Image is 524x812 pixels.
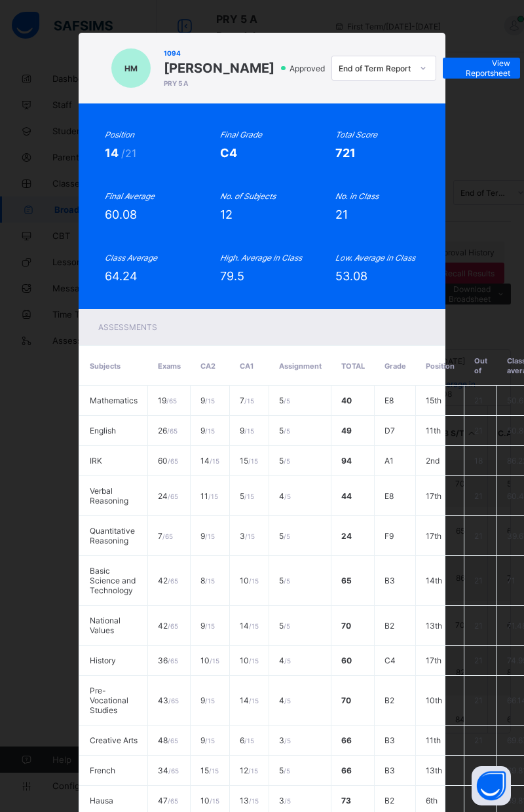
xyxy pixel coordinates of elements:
span: / 5 [284,577,290,585]
span: / 15 [249,797,259,805]
i: No. of Subjects [220,191,276,201]
span: / 65 [166,397,177,405]
span: 60 [158,456,178,466]
span: C4 [384,655,396,665]
span: 65 [341,576,352,585]
span: 34 [158,766,179,775]
span: 13 [240,796,259,805]
i: Final Grade [220,130,262,139]
span: / 65 [168,577,178,585]
span: 721 [335,146,356,160]
span: 66 [341,766,352,775]
span: / 65 [168,737,178,745]
span: / 15 [208,492,218,500]
span: 21 [474,735,483,745]
span: Mathematics [90,396,138,405]
span: 14th [426,576,442,585]
span: 70 [341,621,351,631]
span: / 15 [249,622,259,630]
span: 5 [279,396,290,405]
span: B2 [384,796,394,805]
span: Creative Arts [90,735,138,745]
span: 21 [474,426,483,435]
span: Out of [474,356,487,375]
span: 5 [279,531,290,541]
span: / 65 [168,492,178,500]
span: 36 [158,655,178,665]
span: 53.08 [335,269,367,283]
span: Verbal Reasoning [90,486,128,506]
span: Assignment [279,361,322,371]
span: 21 [474,396,483,405]
span: / 5 [284,532,290,540]
span: Hausa [90,796,113,805]
span: 43 [158,695,179,705]
span: Subjects [90,361,121,371]
span: 66 [341,735,352,745]
span: / 5 [284,457,290,465]
span: / 15 [209,767,219,775]
span: 17th [426,531,441,541]
i: Class Average [105,253,157,263]
span: 5 [279,621,290,631]
span: 8 [200,576,215,585]
span: 10 [200,655,219,665]
span: HM [124,64,138,73]
span: 24 [341,531,352,541]
span: C4 [220,146,237,160]
span: B2 [384,621,394,631]
span: Basic Science and Technology [90,566,136,595]
span: 21 [474,655,483,665]
span: Total [341,361,365,371]
span: 17th [426,491,441,501]
span: 5 [279,766,290,775]
span: 10 [240,576,259,585]
span: E8 [384,396,394,405]
span: 18 [474,456,483,466]
span: / 65 [168,657,178,665]
span: 79.5 [220,269,244,283]
span: French [90,766,115,775]
span: 60.08 [105,208,137,221]
span: / 15 [205,737,215,745]
span: / 5 [284,797,291,805]
span: 48 [158,735,178,745]
span: / 5 [284,767,290,775]
span: 3 [279,735,291,745]
span: / 5 [284,657,291,665]
span: 21 [474,491,483,501]
span: 42 [158,621,178,631]
div: End of Term Report [339,64,412,73]
span: [PERSON_NAME] [164,60,274,76]
i: No. in Class [335,191,379,201]
span: 10 [200,796,219,805]
span: 7 [158,531,173,541]
span: 21 [474,766,483,775]
span: 13th [426,621,442,631]
span: 11 [200,491,218,501]
span: 44 [341,491,352,501]
span: 5 [279,576,290,585]
span: A1 [384,456,394,466]
span: B3 [384,766,395,775]
span: 94 [341,456,352,466]
span: CA2 [200,361,215,371]
span: 5 [279,426,290,435]
span: 6 [240,735,254,745]
span: / 65 [167,427,178,435]
span: 40 [341,396,352,405]
span: 17th [426,655,441,665]
span: / 5 [284,737,291,745]
span: Exams [158,361,181,371]
span: 3 [240,531,255,541]
i: Position [105,130,134,139]
span: / 15 [205,622,215,630]
span: B3 [384,576,395,585]
span: 26 [158,426,178,435]
span: F9 [384,531,394,541]
span: 73 [341,796,351,805]
span: / 15 [244,427,254,435]
span: 24 [158,491,178,501]
span: / 15 [210,657,219,665]
span: 5 [279,456,290,466]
